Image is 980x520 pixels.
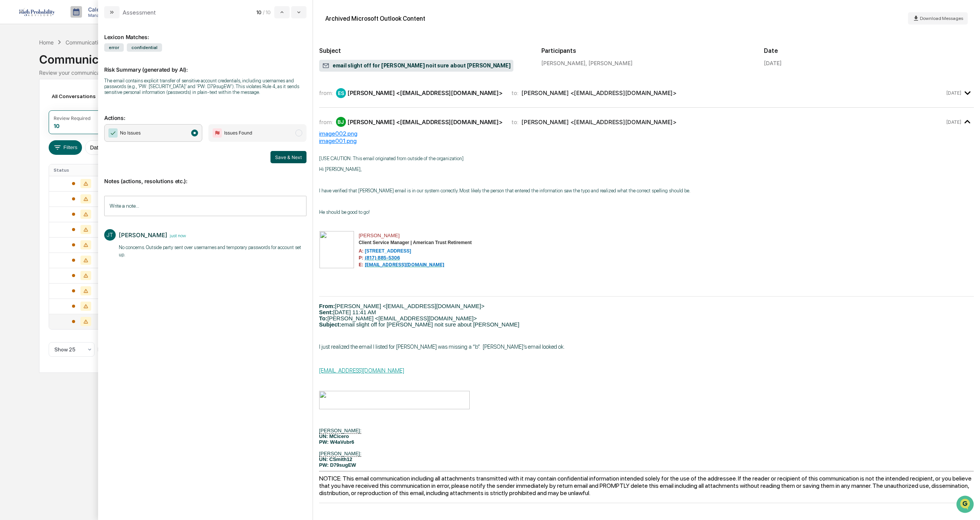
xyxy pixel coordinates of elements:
[347,118,503,126] div: [PERSON_NAME] <[EMAIL_ADDRESS][DOMAIN_NAME]>
[104,57,306,73] p: Risk Summary (generated by AI):
[319,343,565,350] span: I just realized the email I listed for [PERSON_NAME] was missing a “b”. [PERSON_NAME]’s email loo...
[946,119,961,125] time: Thursday, September 4, 2025 at 9:45:28 AM
[359,255,363,261] span: P:
[104,229,116,241] div: JT
[319,433,349,439] span: UN: MCicero
[319,309,333,315] b: Sent:
[119,244,306,259] p: No concerns. Outside party sent over usernames and temporary passwords for account set up.​
[82,13,121,18] p: Manage Tasks
[336,117,346,127] div: BJ
[319,130,974,137] div: image002.png
[26,66,97,72] div: We're available if you need us!
[946,90,961,96] time: Thursday, September 4, 2025 at 9:40:49 AM
[325,15,425,22] div: Archived Microsoft Outlook Content
[511,89,518,97] span: to:
[319,118,333,126] span: from:
[319,303,335,309] span: From:
[54,130,93,136] a: Powered byPylon
[256,9,261,15] span: 10
[5,94,52,107] a: 🖐️Preclearance
[26,59,126,66] div: Start new chat
[359,240,472,245] span: Client Service Manager | American Trust Retirement
[54,115,90,121] div: Review Required
[66,39,128,46] div: Communications Archive
[167,232,186,238] time: Wednesday, October 8, 2025 at 8:35:12 AM PDT
[511,118,518,126] span: to:
[336,88,346,98] div: ES
[52,94,98,107] a: 🗄️Attestations
[15,97,49,104] span: Preclearance
[319,456,352,462] span: UN: CSmith12
[319,166,974,497] div: NOTICE: This email communication including all attachments transmitted with it may contain confid...
[15,111,48,119] span: Data Lookup
[908,12,968,25] button: Download Messages
[39,39,54,46] div: Home
[319,166,974,172] p: Hi [PERSON_NAME],
[359,262,363,267] span: E:
[104,105,306,121] p: Actions:
[319,428,362,433] span: [PERSON_NAME]:
[319,451,362,456] span: [PERSON_NAME]:
[39,69,941,76] div: Review your communication records across channels
[130,61,139,70] button: Start new chat
[319,439,354,445] span: PW: W4aVubr6
[365,248,411,254] span: [STREET_ADDRESS]
[319,315,328,322] b: To:
[319,462,356,468] span: PW: D79sugEW
[359,248,364,254] span: A:
[359,233,400,238] span: [PERSON_NAME]
[263,9,273,15] span: / 10
[319,303,519,328] span: [PERSON_NAME] <[EMAIL_ADDRESS][DOMAIN_NAME]> [DATE] 11:41 AM [PERSON_NAME] <[EMAIL_ADDRESS][DOMAI...
[8,59,21,72] img: 1746055101610-c473b297-6a78-478c-a979-82029cc54cd1
[49,164,114,176] th: Status
[319,137,974,144] div: image001.png
[920,16,963,21] span: Download Messages
[319,209,974,215] p: He should be good to go!
[127,43,162,52] span: confidential
[104,169,306,184] p: Notes (actions, resolutions etc.):
[365,262,444,267] a: [EMAIL_ADDRESS][DOMAIN_NAME]
[319,156,974,161] p: [USE CAUTION: This email originated from outside of the organization]
[123,9,156,16] div: Assessment
[213,128,222,138] img: Flag
[104,25,306,40] div: Lexicon Matches:
[104,78,306,95] div: The email contains explicit transfer of sensitive account credentials, including usernames and pa...
[319,367,404,374] a: [EMAIL_ADDRESS][DOMAIN_NAME]
[224,129,252,137] span: Issues Found
[322,62,511,70] span: email slight off for [PERSON_NAME] noit sure about [PERSON_NAME]
[54,123,59,129] div: 10
[764,47,974,54] h2: Date
[18,8,55,16] img: logo
[541,47,751,54] h2: Participants
[76,130,93,136] span: Pylon
[49,140,82,155] button: Filters
[319,391,470,409] img: image002.png@01DC1D91.681348F0
[541,60,751,66] div: [PERSON_NAME], [PERSON_NAME]
[319,47,529,54] h2: Subject
[5,108,51,122] a: 🔎Data Lookup
[39,46,941,66] div: Communications Archive
[319,322,341,328] b: Subject:
[108,128,118,138] img: Checkmark
[85,140,148,155] button: Date:[DATE] - [DATE]
[955,495,976,515] iframe: Open customer support
[365,255,400,261] a: (817) 885-5306
[120,129,141,137] span: No Issues
[49,90,107,102] div: All Conversations
[119,231,167,239] div: [PERSON_NAME]
[319,89,333,97] span: from:
[521,89,677,97] div: [PERSON_NAME] <[EMAIL_ADDRESS][DOMAIN_NAME]>
[104,43,124,52] span: error
[8,112,14,118] div: 🔎
[270,151,306,163] button: Save & Next
[8,97,14,103] div: 🖐️
[63,97,95,104] span: Attestations
[82,6,121,13] p: Calendar
[521,118,677,126] div: [PERSON_NAME] <[EMAIL_ADDRESS][DOMAIN_NAME]>
[319,188,974,194] p: I have verified that [PERSON_NAME] email is in our system correctly. Most likely the person that ...
[56,97,62,103] div: 🗄️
